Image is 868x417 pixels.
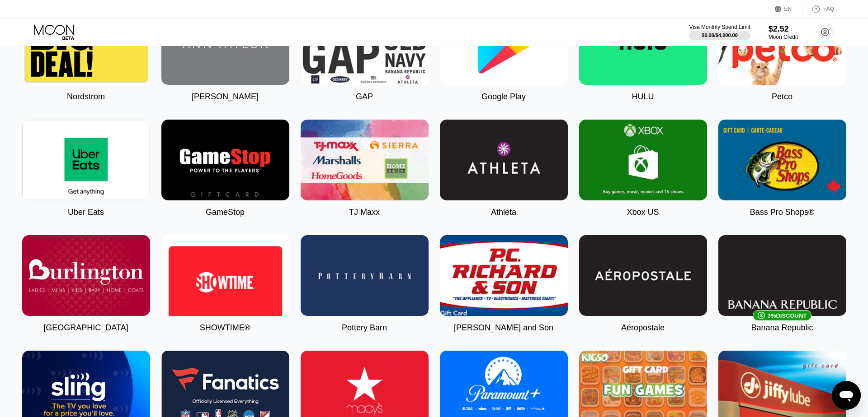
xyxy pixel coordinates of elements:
div: Google Play [481,92,526,102]
div: [GEOGRAPHIC_DATA] [43,323,128,333]
div: 3%DISCOUNT [718,235,846,316]
div: TJ Maxx [349,208,380,217]
div: Petco [772,92,793,102]
div: Athleta [491,208,516,217]
div: Pottery Barn [342,323,387,333]
div: Banana Republic [751,323,813,333]
div: $0.00 / $4,000.00 [702,32,738,38]
div: Nordstrom [67,92,105,102]
div: EN [775,5,802,14]
div: EN [784,6,792,12]
div: Aéropostale [621,323,665,333]
div: [PERSON_NAME] [192,92,259,102]
div: Visa Monthly Spend Limit$0.00/$4,000.00 [689,24,750,40]
iframe: Button to launch messaging window [832,381,861,410]
div: FAQ [802,5,834,14]
div: GameStop [206,208,245,217]
div: Moon Credit [769,34,798,40]
div: FAQ [823,6,834,12]
div: $2.52 [769,24,798,34]
div: 3 % DISCOUNT [768,312,807,319]
div: $2.52Moon Credit [769,24,798,40]
div: GAP [356,92,373,102]
div: Bass Pro Shops® [750,208,814,217]
div: Xbox US [627,208,659,217]
div: Uber Eats [68,208,104,217]
div: HULU [632,92,654,102]
div: Visa Monthly Spend Limit [689,24,750,30]
div: SHOWTIME® [200,323,250,333]
div: [PERSON_NAME] and Son [454,323,553,333]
